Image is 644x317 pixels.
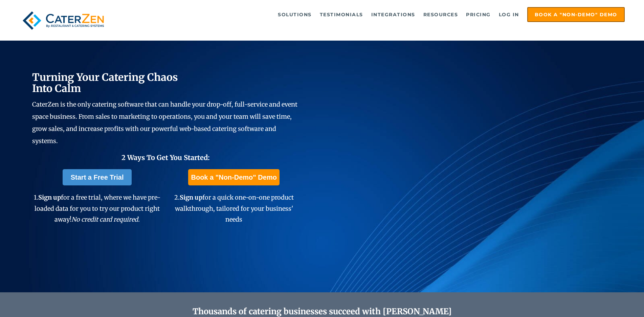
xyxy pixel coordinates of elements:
iframe: Help widget launcher [584,291,637,310]
a: Integrations [368,8,419,21]
img: caterzen [19,7,107,34]
span: CaterZen is the only catering software that can handle your drop-off, full-service and event spac... [32,100,297,145]
a: Resources [420,8,462,21]
a: Log in [495,8,523,21]
a: Pricing [463,8,494,21]
span: Sign up [38,194,61,201]
span: Sign up [180,194,202,201]
span: 2. for a quick one-on-one product walkthrough, tailored for your business' needs [174,194,294,223]
a: Book a "Non-Demo" Demo [527,7,625,22]
span: 1. for a free trial, where we have pre-loaded data for you to try our product right away! [34,194,160,223]
a: Solutions [274,8,315,21]
em: No credit card required. [71,216,140,223]
span: 2 Ways To Get You Started: [121,153,210,162]
span: Turning Your Catering Chaos Into Calm [32,71,178,95]
h2: Thousands of catering businesses succeed with [PERSON_NAME] [64,307,579,317]
a: Start a Free Trial [63,169,132,185]
div: Navigation Menu [123,7,625,22]
a: Book a "Non-Demo" Demo [188,169,279,185]
a: Testimonials [316,8,367,21]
